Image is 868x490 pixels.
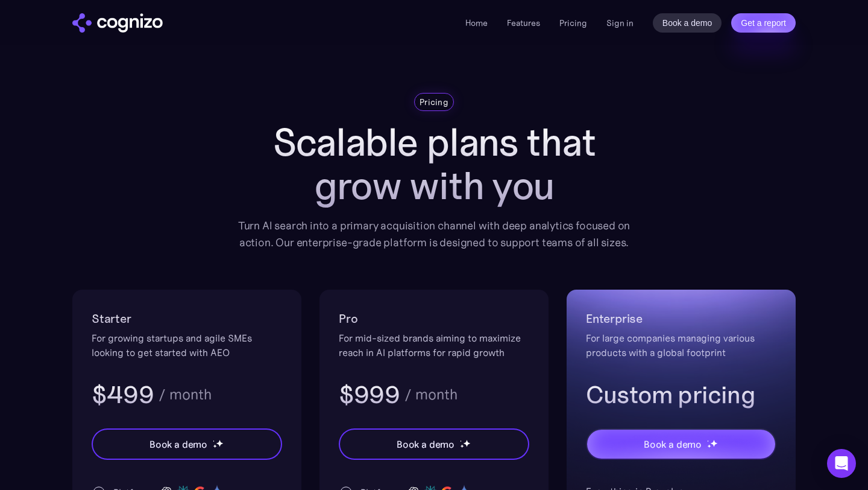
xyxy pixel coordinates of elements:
[339,309,529,328] h2: Pro
[72,13,163,33] a: home
[653,13,722,33] a: Book a demo
[92,309,282,328] h2: Starter
[644,437,702,451] div: Book a demo
[404,387,458,402] div: / month
[507,17,540,28] a: Features
[397,437,454,451] div: Book a demo
[559,17,587,28] a: Pricing
[92,331,282,360] div: For growing startups and agile SMEs looking to get started with AEO
[213,444,217,448] img: star
[339,331,529,360] div: For mid-sized brands aiming to maximize reach in AI platforms for rapid growth
[149,437,207,451] div: Book a demo
[159,387,212,402] div: / month
[606,16,634,30] a: Sign in
[707,444,711,448] img: star
[339,428,529,460] a: Book a demostarstarstar
[213,440,215,442] img: star
[229,121,639,208] h1: Scalable plans that grow with you
[92,428,282,460] a: Book a demostarstarstar
[216,439,224,447] img: star
[465,17,488,28] a: Home
[710,439,718,447] img: star
[586,331,776,360] div: For large companies managing various products with a global footprint
[731,13,796,33] a: Get a report
[460,440,462,442] img: star
[586,309,776,328] h2: Enterprise
[827,449,856,478] div: Open Intercom Messenger
[339,379,400,410] h3: $999
[586,379,776,410] h3: Custom pricing
[92,379,154,410] h3: $499
[72,13,163,33] img: cognizo logo
[229,217,639,251] div: Turn AI search into a primary acquisition channel with deep analytics focused on action. Our ente...
[463,439,471,447] img: star
[707,440,709,442] img: star
[420,96,448,108] div: Pricing
[460,444,464,448] img: star
[586,428,776,460] a: Book a demostarstarstar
